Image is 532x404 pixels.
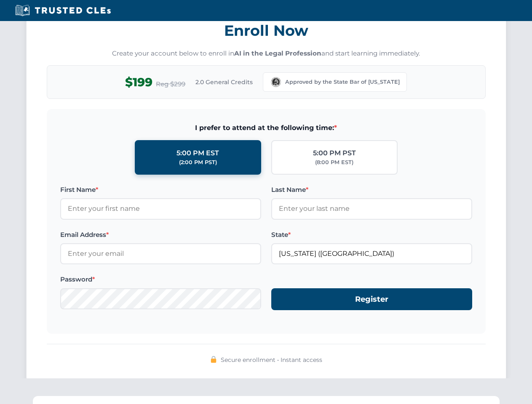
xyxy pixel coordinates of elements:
[271,288,472,311] button: Register
[285,78,400,86] span: Approved by the State Bar of [US_STATE]
[315,158,353,167] div: (8:00 PM EST)
[210,356,217,363] img: 🔒
[271,185,472,195] label: Last Name
[271,230,472,240] label: State
[195,77,253,87] span: 2.0 General Credits
[125,73,152,92] span: $199
[179,158,217,167] div: (2:00 PM PST)
[60,122,472,133] span: I prefer to attend at the following time:
[156,79,185,89] span: Reg $299
[313,148,356,159] div: 5:00 PM PST
[47,17,486,44] h3: Enroll Now
[60,243,261,264] input: Enter your email
[271,243,472,264] input: Washington (WA)
[47,49,486,58] p: Create your account below to enroll in and start learning immediately.
[271,198,472,219] input: Enter your last name
[221,355,322,364] span: Secure enrollment • Instant access
[60,230,261,240] label: Email Address
[176,148,219,159] div: 5:00 PM EST
[234,49,321,57] strong: AI in the Legal Profession
[60,274,261,284] label: Password
[60,198,261,219] input: Enter your first name
[13,4,113,17] img: Trusted CLEs
[270,76,282,88] img: Washington Bar
[60,185,261,195] label: First Name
